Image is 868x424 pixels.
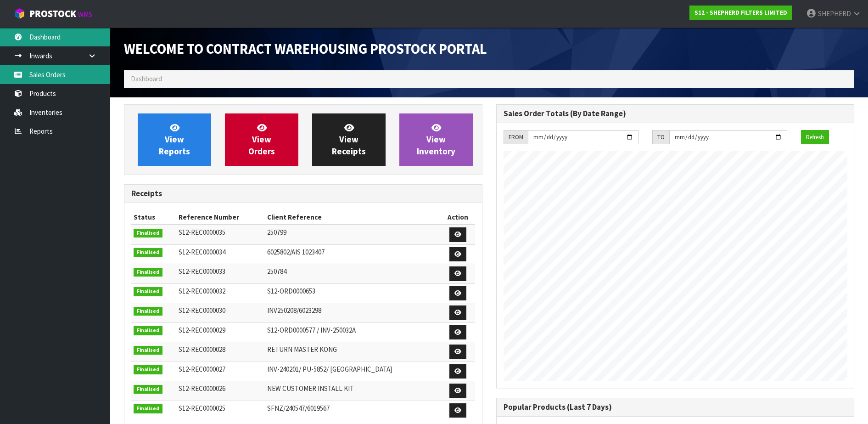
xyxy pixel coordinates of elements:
[134,365,162,374] span: Finalised
[179,228,225,237] span: S12-REC0000035
[131,210,176,225] th: Status
[441,210,475,225] th: Action
[504,130,528,145] div: FROM
[267,306,321,315] span: INV250208/6023298
[267,267,286,276] span: 250784
[134,248,162,257] span: Finalised
[267,404,330,413] span: SFNZ/240547/6019567
[134,268,162,277] span: Finalised
[124,40,487,57] span: Welcome to Contract Warehousing ProStock Portal
[179,326,225,334] span: S12-REC0000029
[818,9,851,18] span: SHEPHERD
[179,306,225,315] span: S12-REC0000030
[267,365,392,373] span: INV-240201/ PU-5852/ [GEOGRAPHIC_DATA]
[179,384,225,393] span: S12-REC0000026
[179,267,225,276] span: S12-REC0000033
[134,307,162,316] span: Finalised
[399,113,473,166] a: ViewInventory
[267,228,286,237] span: 250799
[179,287,225,295] span: S12-REC0000032
[652,130,669,145] div: TO
[78,10,92,19] small: WMS
[134,346,162,355] span: Finalised
[248,122,275,157] span: View Orders
[312,113,386,166] a: ViewReceipts
[176,210,265,225] th: Reference Number
[267,326,356,334] span: S12-ORD0000577 / INV-250032A
[694,9,787,17] strong: S12 - SHEPHERD FILTERS LIMITED
[267,248,325,256] span: 6025802/AIS 1023407
[179,404,225,413] span: S12-REC0000025
[267,384,354,393] span: NEW CUSTOMER INSTALL KIT
[504,109,847,118] h3: Sales Order Totals (By Date Range)
[332,122,366,157] span: View Receipts
[134,229,162,238] span: Finalised
[179,365,225,373] span: S12-REC0000027
[417,122,455,157] span: View Inventory
[134,287,162,296] span: Finalised
[801,130,829,145] button: Refresh
[267,345,337,354] span: RETURN MASTER KONG
[29,8,76,20] span: ProStock
[225,113,298,166] a: ViewOrders
[265,210,441,225] th: Client Reference
[138,113,211,166] a: ViewReports
[134,404,162,413] span: Finalised
[267,287,315,295] span: S12-ORD0000653
[179,248,225,256] span: S12-REC0000034
[179,345,225,354] span: S12-REC0000028
[131,189,475,198] h3: Receipts
[159,122,190,157] span: View Reports
[504,403,847,412] h3: Popular Products (Last 7 Days)
[134,326,162,335] span: Finalised
[14,8,25,19] img: cube-alt.png
[134,385,162,394] span: Finalised
[131,74,162,83] span: Dashboard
